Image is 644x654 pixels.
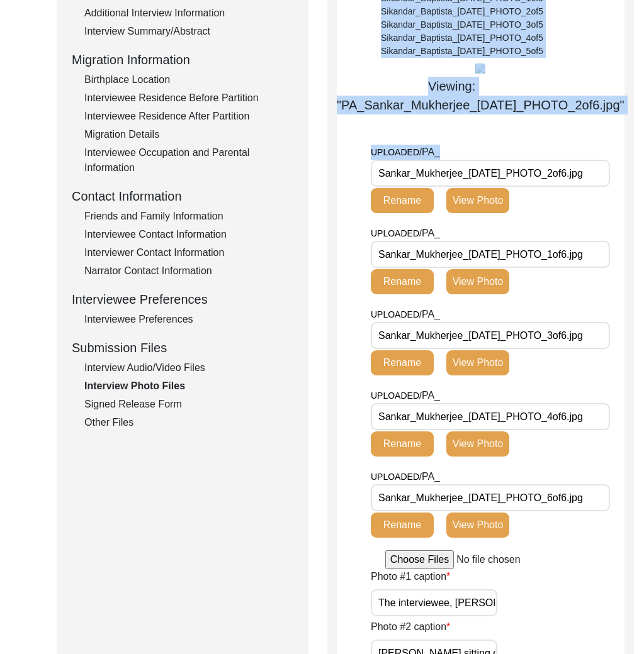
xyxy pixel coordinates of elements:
[84,109,293,124] div: Interviewee Residence After Partition
[422,147,440,157] span: PA_
[446,431,509,457] button: View Photo
[84,245,293,260] div: Interviewer Contact Information
[446,513,509,538] button: View Photo
[84,91,293,106] div: Interviewee Residence Before Partition
[371,188,434,213] button: Rename
[371,147,422,157] span: UPLOADED/
[446,350,509,375] button: View Photo
[422,228,440,238] span: PA_
[84,263,293,279] div: Narrator Contact Information
[84,360,293,375] div: Interview Audio/Video Files
[422,309,440,319] span: PA_
[72,187,293,206] div: Contact Information
[72,50,293,69] div: Migration Information
[422,390,440,401] span: PA_
[371,513,434,538] button: Rename
[475,64,485,74] img: PA_Sankar_Mukherjee_05-11-2025_PHOTO_2of6.jpg
[72,290,293,309] div: Interviewee Preferences
[446,269,509,294] button: View Photo
[371,309,422,319] span: UPLOADED/
[84,397,293,412] div: Signed Release Form
[72,338,293,357] div: Submission Files
[84,24,293,39] div: Interview Summary/Abstract
[84,6,293,21] div: Additional Interview Information
[84,209,293,224] div: Friends and Family Information
[371,269,434,294] button: Rename
[337,77,567,114] div: Viewing: "PA_Sankar_Mukherjee_[DATE]_PHOTO_2of6.jpg"
[446,188,509,213] button: View Photo
[84,415,293,430] div: Other Files
[422,471,440,482] span: PA_
[371,472,422,482] span: UPLOADED/
[84,312,293,327] div: Interviewee Preferences
[371,569,450,584] label: Photo #1 caption
[371,228,422,238] span: UPLOADED/
[84,145,293,175] div: Interviewee Occupation and Parental Information
[371,391,422,401] span: UPLOADED/
[84,72,293,87] div: Birthplace Location
[84,127,293,142] div: Migration Details
[371,431,434,457] button: Rename
[371,350,434,375] button: Rename
[84,227,293,242] div: Interviewee Contact Information
[371,619,450,635] label: Photo #2 caption
[84,379,293,394] div: Interview Photo Files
